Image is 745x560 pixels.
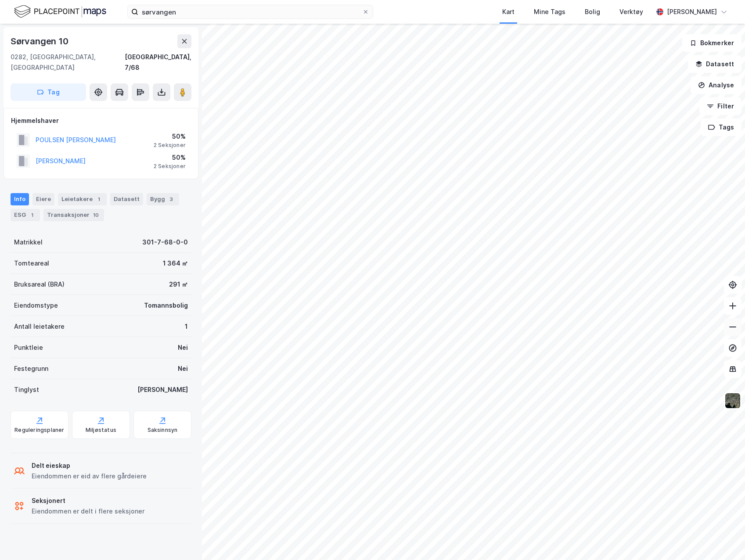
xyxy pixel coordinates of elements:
[14,258,49,269] div: Tomteareal
[14,300,58,311] div: Eiendomstype
[14,4,106,19] img: logo.f888ab2527a4732fd821a326f86c7f29.svg
[32,460,147,471] div: Delt eieskap
[682,34,741,52] button: Bokmerker
[724,392,741,409] img: 9k=
[14,279,65,290] div: Bruksareal (BRA)
[91,211,101,219] div: 10
[11,34,70,48] div: Sørvangen 10
[14,363,48,374] div: Festegrunn
[147,193,179,205] div: Bygg
[14,384,39,395] div: Tinglyst
[619,7,643,17] div: Verktøy
[11,209,40,221] div: ESG
[58,193,107,205] div: Leietakere
[154,131,186,142] div: 50%
[14,342,43,353] div: Punktleie
[14,321,65,332] div: Antall leietakere
[32,471,147,481] div: Eiendommen er eid av flere gårdeiere
[585,7,600,17] div: Bolig
[11,193,29,205] div: Info
[667,7,717,17] div: [PERSON_NAME]
[142,237,188,248] div: 301-7-68-0-0
[32,495,144,506] div: Seksjonert
[11,83,86,101] button: Tag
[701,518,745,560] iframe: Chat Widget
[32,193,54,205] div: Eiere
[178,342,188,353] div: Nei
[154,152,186,163] div: 50%
[94,195,103,204] div: 1
[137,384,188,395] div: [PERSON_NAME]
[167,195,176,204] div: 3
[125,52,191,73] div: [GEOGRAPHIC_DATA], 7/68
[28,211,36,219] div: 1
[169,279,188,290] div: 291 ㎡
[144,300,188,311] div: Tomannsbolig
[11,52,125,73] div: 0282, [GEOGRAPHIC_DATA], [GEOGRAPHIC_DATA]
[14,427,64,434] div: Reguleringsplaner
[534,7,565,17] div: Mine Tags
[699,97,741,115] button: Filter
[154,163,186,170] div: 2 Seksjoner
[43,209,104,221] div: Transaksjoner
[691,76,741,94] button: Analyse
[185,321,188,332] div: 1
[148,427,178,434] div: Saksinnsyn
[14,237,43,248] div: Matrikkel
[163,258,188,269] div: 1 364 ㎡
[32,506,144,517] div: Eiendommen er delt i flere seksjoner
[11,115,191,126] div: Hjemmelshaver
[701,118,741,136] button: Tags
[154,142,186,149] div: 2 Seksjoner
[502,7,515,17] div: Kart
[178,363,188,374] div: Nei
[138,5,362,18] input: Søk på adresse, matrikkel, gårdeiere, leietakere eller personer
[86,427,116,434] div: Miljøstatus
[110,193,143,205] div: Datasett
[688,55,741,73] button: Datasett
